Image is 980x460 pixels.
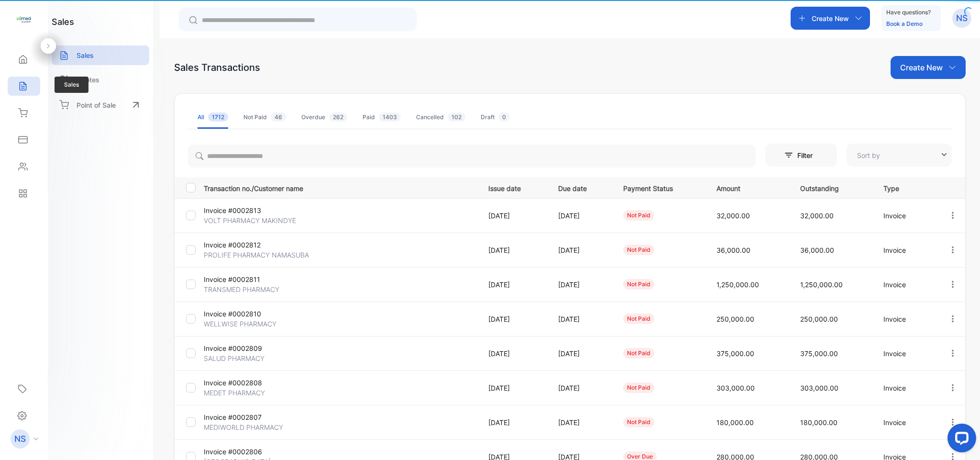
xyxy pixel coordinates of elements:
[857,150,880,160] p: Sort by
[481,113,510,122] div: Draft
[204,422,295,432] p: MEDIWORLD PHARMACY
[204,378,295,388] p: Invoice #0002808
[52,70,149,90] a: Quotes
[204,343,295,353] p: Invoice #0002809
[363,113,401,122] div: Paid
[883,245,928,255] p: Invoice
[488,348,539,359] p: [DATE]
[558,314,604,324] p: [DATE]
[800,246,834,254] span: 36,000.00
[498,112,510,122] span: 0
[956,12,968,24] p: NS
[623,348,654,359] div: not paid
[243,113,286,122] div: Not Paid
[208,112,228,122] span: 1712
[271,112,286,122] span: 46
[204,319,295,329] p: WELLWISE PHARMACY
[883,314,928,324] p: Invoice
[488,245,539,255] p: [DATE]
[883,280,928,290] p: Invoice
[886,20,923,27] a: Book a Demo
[847,144,952,167] button: Sort by
[204,215,296,225] p: VOLT PHARMACY MAKINDYE
[800,280,843,289] span: 1,250,000.00
[800,181,864,193] p: Outstanding
[14,433,26,445] p: NS
[558,348,604,359] p: [DATE]
[716,349,754,358] span: 375,000.00
[204,309,295,319] p: Invoice #0002810
[716,418,754,426] span: 180,000.00
[301,113,347,122] div: Overdue
[416,113,465,122] div: Cancelled
[204,284,295,294] p: TRANSMED PHARMACY
[488,181,539,193] p: Issue date
[886,8,931,17] p: Have questions?
[716,212,750,220] span: 32,000.00
[883,181,928,193] p: Type
[558,245,604,255] p: [DATE]
[204,240,295,250] p: Invoice #0002812
[77,75,99,85] p: Quotes
[204,447,295,457] p: Invoice #0002806
[716,384,755,392] span: 303,000.00
[204,181,476,193] p: Transaction no./Customer name
[52,45,149,65] a: Sales
[623,210,654,221] div: not paid
[623,279,654,290] div: not paid
[952,7,971,30] button: NS
[623,181,697,193] p: Payment Status
[488,280,539,290] p: [DATE]
[883,211,928,221] p: Invoice
[558,280,604,290] p: [DATE]
[204,388,295,398] p: MEDET PHARMACY
[800,349,838,358] span: 375,000.00
[204,274,295,284] p: Invoice #0002811
[800,315,838,323] span: 250,000.00
[204,353,295,363] p: SALUD PHARMACY
[716,246,750,254] span: 36,000.00
[900,62,943,73] p: Create New
[55,77,88,93] span: Sales
[812,13,849,23] p: Create New
[379,112,401,122] span: 1403
[558,181,604,193] p: Due date
[204,412,295,422] p: Invoice #0002807
[204,250,309,260] p: PROLIFE PHARMACY NAMASUBA
[448,112,465,122] span: 102
[52,15,74,28] h1: sales
[488,383,539,393] p: [DATE]
[558,417,604,427] p: [DATE]
[716,181,781,193] p: Amount
[883,383,928,393] p: Invoice
[623,382,654,393] div: not paid
[883,417,928,427] p: Invoice
[800,418,837,426] span: 180,000.00
[488,211,539,221] p: [DATE]
[883,348,928,359] p: Invoice
[623,417,654,427] div: not paid
[791,7,870,30] button: Create New
[891,56,966,79] button: Create New
[623,314,654,324] div: not paid
[204,205,295,215] p: Invoice #0002813
[940,420,980,460] iframe: LiveChat chat widget
[174,60,260,75] div: Sales Transactions
[558,383,604,393] p: [DATE]
[198,113,228,122] div: All
[623,245,654,255] div: not paid
[800,212,834,220] span: 32,000.00
[800,384,838,392] span: 303,000.00
[716,315,754,323] span: 250,000.00
[77,50,94,60] p: Sales
[329,112,347,122] span: 262
[488,314,539,324] p: [DATE]
[558,211,604,221] p: [DATE]
[488,417,539,427] p: [DATE]
[52,94,149,115] a: Point of Sale
[716,280,759,289] span: 1,250,000.00
[17,12,31,27] img: logo
[77,100,116,110] p: Point of Sale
